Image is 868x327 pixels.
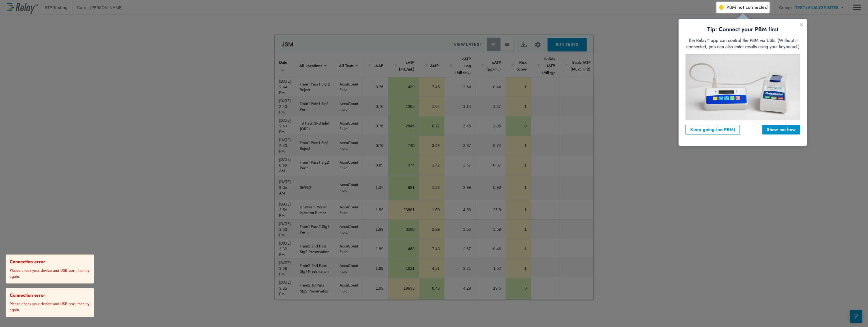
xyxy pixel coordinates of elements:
span: not connected [737,4,767,10]
strong: Connection error [10,258,45,265]
iframe: tooltip [679,19,807,146]
button: close [93,290,97,295]
p: Please check your device and USB port, then try again. [10,299,92,313]
button: PBM not connected [716,2,770,13]
span: PBM [726,3,767,11]
p: Please check your device and USB port, then try again. [10,265,92,279]
img: Offline Icon [719,5,724,10]
strong: Connection error [10,292,45,298]
button: close [93,257,97,261]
